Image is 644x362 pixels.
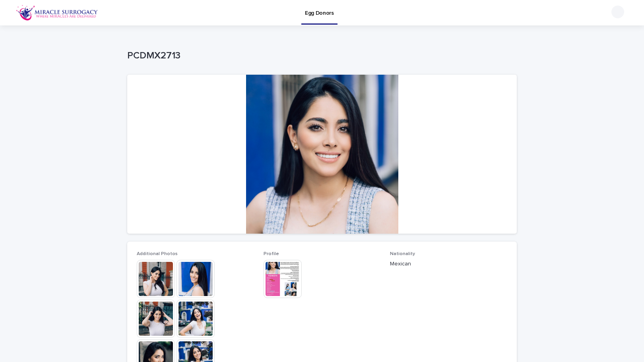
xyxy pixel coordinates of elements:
p: Mexican [390,260,507,268]
span: Nationality [390,252,415,256]
span: Additional Photos [137,252,178,256]
img: OiFFDOGZQuirLhrlO1ag [16,5,98,21]
span: Profile [264,252,279,256]
p: PCDMX2713 [127,50,514,62]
